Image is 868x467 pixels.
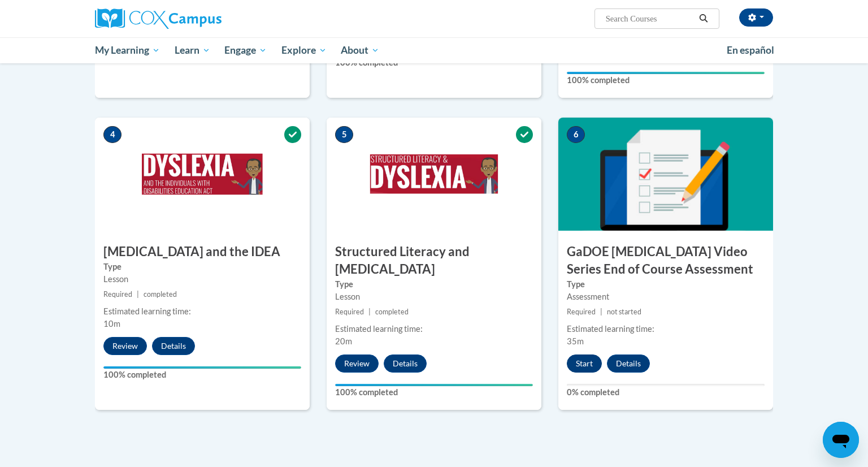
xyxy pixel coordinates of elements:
[567,126,585,143] span: 6
[217,37,274,63] a: Engage
[103,337,147,355] button: Review
[607,308,641,316] span: not started
[605,12,695,25] input: Search Courses
[103,319,120,328] span: 10m
[375,308,409,316] span: completed
[103,305,301,318] div: Estimated learning time:
[78,37,790,63] div: Main menu
[335,384,533,386] div: Your progress
[281,44,327,57] span: Explore
[567,336,584,346] span: 35m
[607,354,650,373] button: Details
[567,354,602,373] button: Start
[103,290,132,299] span: Required
[335,386,533,399] label: 100% completed
[384,354,427,373] button: Details
[600,308,602,316] span: |
[567,74,765,87] label: 100% completed
[103,369,301,381] label: 100% completed
[567,308,596,316] span: Required
[335,278,533,291] label: Type
[95,8,222,29] img: Cox Campus
[103,126,121,143] span: 4
[224,44,267,57] span: Engage
[327,243,541,278] h3: Structured Literacy and [MEDICAL_DATA]
[823,422,859,458] iframe: Button to launch messaging window
[103,261,301,273] label: Type
[144,290,177,299] span: completed
[335,323,533,335] div: Estimated learning time:
[335,336,352,346] span: 20m
[567,72,765,74] div: Your progress
[334,37,387,63] a: About
[567,278,765,291] label: Type
[567,386,765,399] label: 0% completed
[727,44,774,56] span: En español
[88,37,167,63] a: My Learning
[335,308,364,316] span: Required
[103,273,301,286] div: Lesson
[567,291,765,303] div: Assessment
[719,38,782,62] a: En español
[95,118,310,231] img: Course Image
[558,243,773,278] h3: GaDOE [MEDICAL_DATA] Video Series End of Course Assessment
[167,37,218,63] a: Learn
[739,8,773,27] button: Account Settings
[558,118,773,231] img: Course Image
[567,323,765,335] div: Estimated learning time:
[175,44,210,57] span: Learn
[274,37,334,63] a: Explore
[95,8,310,29] a: Cox Campus
[103,366,301,369] div: Your progress
[341,44,379,57] span: About
[152,337,195,355] button: Details
[95,243,310,261] h3: [MEDICAL_DATA] and the IDEA
[95,44,160,57] span: My Learning
[327,118,541,231] img: Course Image
[335,354,379,373] button: Review
[335,126,353,143] span: 5
[335,291,533,303] div: Lesson
[137,290,139,299] span: |
[368,308,371,316] span: |
[695,12,712,25] button: Search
